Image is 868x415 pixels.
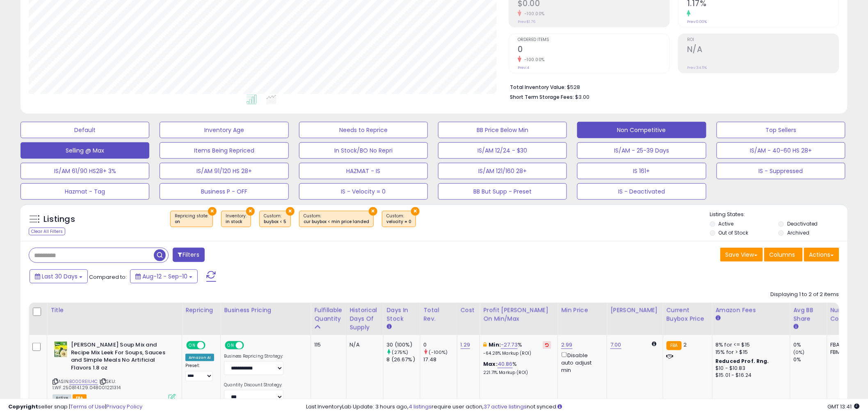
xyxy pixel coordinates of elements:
button: × [208,207,217,216]
div: in stock [226,219,247,225]
div: Current Buybox Price [667,306,709,323]
label: Quantity Discount Strategy: [224,382,283,388]
div: 15% for > $15 [716,349,784,356]
small: (0%) [794,349,805,356]
strong: Copyright [8,403,38,410]
button: IS/AM 91/120 HS 28+ [160,163,288,179]
div: seller snap | | [8,403,142,411]
button: IS - Suppressed [717,163,845,179]
button: Needs to Reprice [299,122,428,138]
a: -27.73 [501,341,518,349]
div: % [483,341,551,356]
button: × [411,207,420,216]
span: Repricing state : [175,213,208,225]
span: ON [187,342,197,349]
div: 17.48 [424,356,457,363]
div: Displaying 1 to 2 of 2 items [771,291,839,299]
a: B000REIU4C [69,378,98,385]
div: Clear All Filters [29,228,65,235]
div: 8 (26.67%) [387,356,420,363]
label: Business Repricing Strategy: [224,353,283,359]
div: $15.01 - $16.24 [716,372,784,379]
div: Total Rev. [424,306,454,323]
button: IS - Velocity = 0 [299,183,428,200]
button: BB But Supp - Preset [438,183,567,200]
div: on [175,219,208,225]
div: FBA: 3 [831,341,858,349]
span: $3.00 [575,93,589,101]
div: Amazon AI [185,354,214,361]
span: Custom: [304,213,369,225]
span: Custom: [386,213,411,225]
a: 7.00 [610,341,621,349]
div: Amazon Fees [716,306,787,315]
button: Filters [173,248,205,262]
button: Columns [764,248,803,262]
span: Compared to: [89,273,127,281]
div: Historical Days Of Supply [350,306,380,332]
small: -100.00% [521,57,545,63]
div: $10 - $10.83 [716,365,784,372]
span: | SKU: 1.WF.250814.1.29.048001221314 [53,378,121,390]
button: Hazmat - Tag [21,183,149,200]
b: [PERSON_NAME] Soup Mix and Recipe Mix Leek For Soups, Sauces and Simple Meals No Artificial Flavo... [71,341,171,374]
i: Revert to store-level Min Markup [545,343,549,347]
p: -64.28% Markup (ROI) [483,351,551,356]
div: 0% [794,341,827,349]
span: 2 [684,341,687,349]
div: 0% [794,356,827,363]
label: Archived [787,229,809,236]
div: Fulfillable Quantity [314,306,343,323]
div: Repricing [185,306,217,315]
button: Actions [804,248,839,262]
h2: 0 [518,45,669,56]
span: Last 30 Days [42,272,78,280]
small: FBA [667,341,682,350]
div: Preset: [185,363,214,381]
div: FBM: 4 [831,349,858,356]
div: Min Price [561,306,603,315]
small: -100.00% [521,11,545,17]
div: 8% for <= $15 [716,341,784,349]
button: IS/AM 61/90 HS28+ 3% [21,163,149,179]
button: BB Price Below Min [438,122,567,138]
button: × [286,207,295,216]
div: Profit [PERSON_NAME] on Min/Max [483,306,554,323]
div: velocity = 0 [386,219,411,225]
a: 40.86 [498,360,513,368]
div: Avg BB Share [794,306,824,323]
img: 6185aGZL6xL._SL40_.jpg [53,341,69,358]
div: Last InventoryLab Update: 3 hours ago, require user action, not synced. [306,403,860,411]
button: IS - Deactivated [577,183,706,200]
span: Columns [770,251,795,259]
button: Aug-12 - Sep-10 [130,269,198,283]
small: Days In Stock. [387,323,392,331]
div: Days In Stock [387,306,417,323]
span: ROI [687,38,839,42]
div: Num of Comp. [831,306,861,323]
small: Prev: 4 [518,65,529,70]
span: Aug-12 - Sep-10 [142,272,187,280]
span: OFF [204,342,217,349]
button: IS/AM 12/24 - $30 [438,142,567,159]
b: Total Inventory Value: [510,84,566,91]
b: Min: [489,341,501,349]
h2: N/A [687,45,839,56]
div: % [483,360,551,376]
div: 30 (100%) [387,341,420,349]
a: 37 active listings [484,403,527,410]
button: IS/AM - 25-39 Days [577,142,706,159]
small: Prev: 0.00% [687,19,707,24]
a: 2.99 [561,341,573,349]
small: Amazon Fees. [716,315,721,322]
button: × [369,207,377,216]
a: Terms of Use [70,403,105,410]
button: IS/AM - 40-60 HS 28+ [717,142,845,159]
small: Prev: $1.76 [518,19,535,24]
button: Business P - OFF [160,183,288,200]
a: 1.29 [461,341,471,349]
div: Business Pricing [224,306,307,315]
small: (-100%) [429,349,448,356]
button: HAZMAT - IS [299,163,428,179]
button: Items Being Repriced [160,142,288,159]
